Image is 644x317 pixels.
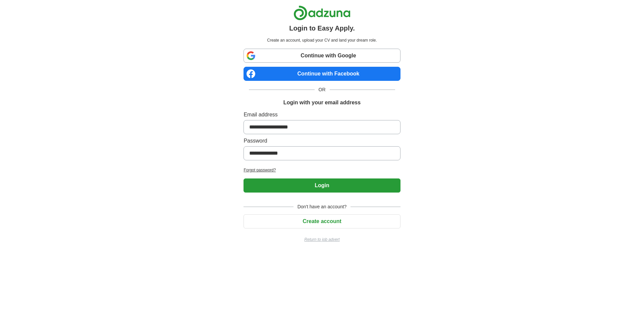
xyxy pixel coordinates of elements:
h1: Login with your email address [283,99,361,107]
a: Create account [244,218,400,224]
a: Forgot password? [244,167,400,173]
span: OR [315,86,330,93]
button: Create account [244,214,400,228]
button: Login [244,178,400,193]
label: Email address [244,111,400,119]
h1: Login to Easy Apply. [289,23,355,33]
a: Return to job advert [244,236,400,243]
a: Continue with Google [244,49,400,63]
label: Password [244,137,400,145]
a: Continue with Facebook [244,67,400,81]
span: Don't have an account? [293,203,351,210]
p: Create an account, upload your CV and land your dream role. [245,37,399,43]
img: Adzuna logo [293,5,351,20]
